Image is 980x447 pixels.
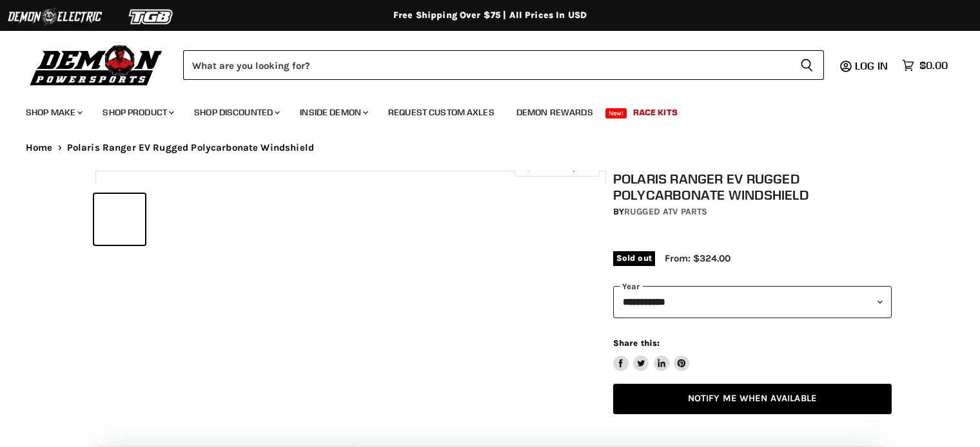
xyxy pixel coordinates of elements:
ul: Main menu [16,94,945,126]
span: From: $324.00 [665,252,730,264]
h1: Polaris Ranger EV Rugged Polycarbonate Windshield [613,171,892,203]
select: year [613,286,892,318]
span: New! [605,108,627,119]
a: Shop Make [16,99,90,126]
span: Polaris Ranger EV Rugged Polycarbonate Windshield [67,142,314,153]
a: Shop Discounted [184,99,288,126]
span: Share this: [613,338,660,348]
div: by [613,205,892,219]
aside: Share this: [613,338,690,372]
img: Demon Electric Logo 2 [6,5,103,29]
a: $0.00 [896,56,954,75]
a: Rugged ATV Parts [624,206,707,217]
span: $0.00 [919,59,948,71]
a: Demon Rewards [507,99,603,126]
a: Notify Me When Available [613,384,892,414]
img: Demon Powersports [26,42,167,88]
input: Search [183,50,790,80]
a: Home [26,142,53,153]
span: Click to expand [521,162,593,172]
span: Log in [855,59,888,72]
button: Search [790,50,824,80]
a: Request Custom Axles [378,99,504,126]
img: TGB Logo 2 [103,5,200,29]
button: IMAGE thumbnail [94,194,145,245]
form: Product [183,50,824,80]
span: Sold out [613,251,655,265]
a: Race Kits [623,99,687,126]
a: Log in [849,60,896,71]
a: Shop Product [93,99,182,126]
a: Inside Demon [290,99,376,126]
